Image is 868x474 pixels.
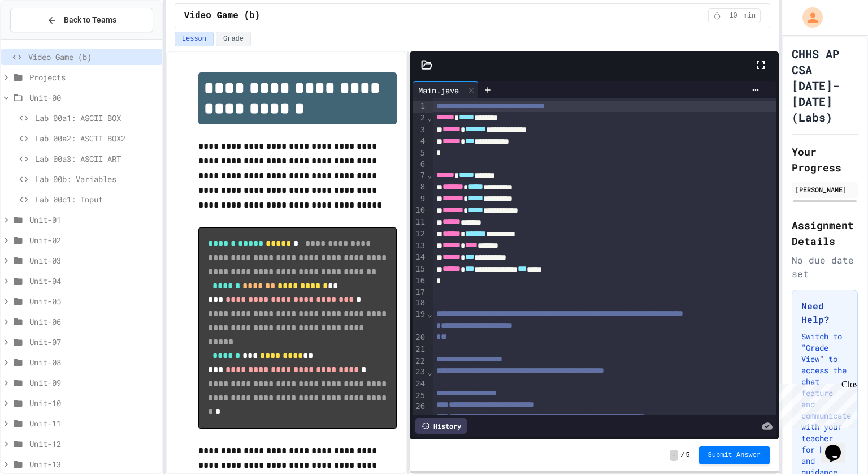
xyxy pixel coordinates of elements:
[175,32,214,46] button: Lesson
[29,356,158,368] span: Unit-08
[413,193,427,205] div: 9
[791,5,826,31] div: My Account
[64,14,116,26] span: Back to Teams
[216,32,251,46] button: Grade
[35,173,158,185] span: Lab 00b: Variables
[29,316,158,328] span: Unit-06
[413,413,427,425] div: 27
[795,184,854,195] div: [PERSON_NAME]
[413,309,427,333] div: 19
[792,217,858,249] h2: Assignment Details
[413,148,427,159] div: 5
[29,275,158,287] span: Unit-04
[413,159,427,170] div: 6
[29,214,158,226] span: Unit-01
[670,450,678,461] span: -
[29,458,158,470] span: Unit-13
[413,264,427,275] div: 15
[413,367,427,378] div: 23
[792,46,858,125] h1: CHHS AP CSA [DATE]-[DATE] (Labs)
[413,240,427,252] div: 13
[184,9,260,23] span: Video Game (b)
[413,205,427,217] div: 10
[821,429,857,463] iframe: chat widget
[35,193,158,205] span: Lab 00c1: Input
[724,11,743,20] span: 10
[29,336,158,348] span: Unit-07
[413,84,465,96] div: Main.java
[29,92,158,104] span: Unit-00
[10,8,153,32] button: Back to Teams
[29,295,158,307] span: Unit-05
[427,113,432,122] span: Fold line
[774,380,857,428] iframe: chat widget
[413,81,479,98] div: Main.java
[792,144,858,175] h2: Your Progress
[29,377,158,389] span: Unit-09
[792,253,858,281] div: No due date set
[413,287,427,298] div: 17
[35,132,158,144] span: Lab 00a2: ASCII BOX2
[680,451,684,460] span: /
[413,113,427,124] div: 2
[29,397,158,409] span: Unit-10
[35,112,158,124] span: Lab 00a1: ASCII BOX
[413,378,427,390] div: 24
[413,298,427,309] div: 18
[29,71,158,83] span: Projects
[29,255,158,266] span: Unit-03
[685,451,689,460] span: 5
[413,136,427,148] div: 4
[28,51,158,63] span: Video Game (b)
[413,217,427,229] div: 11
[413,344,427,356] div: 21
[801,299,848,326] h3: Need Help?
[413,170,427,182] div: 7
[413,252,427,264] div: 14
[413,124,427,136] div: 3
[5,5,78,72] div: Chat with us now!Close
[413,332,427,344] div: 20
[427,170,432,179] span: Fold line
[413,356,427,367] div: 22
[29,234,158,246] span: Unit-02
[413,182,427,193] div: 8
[415,418,467,434] div: History
[29,438,158,450] span: Unit-12
[413,101,427,113] div: 1
[699,446,770,464] button: Submit Answer
[29,417,158,429] span: Unit-11
[35,153,158,165] span: Lab 00a3: ASCII ART
[427,309,432,318] span: Fold line
[413,401,427,413] div: 26
[708,451,761,460] span: Submit Answer
[744,11,756,20] span: min
[427,368,432,377] span: Fold line
[413,275,427,287] div: 16
[413,390,427,402] div: 25
[413,229,427,240] div: 12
